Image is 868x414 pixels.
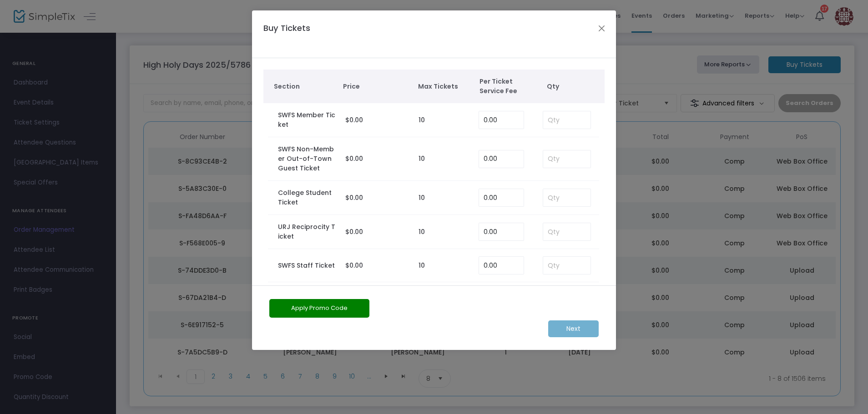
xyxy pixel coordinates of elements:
[274,82,334,91] span: Section
[419,193,425,203] label: 10
[419,154,425,164] label: 10
[543,223,590,240] input: Qty
[479,77,532,96] span: Per Ticket Service Fee
[419,227,425,237] label: 10
[547,82,601,91] span: Qty
[278,145,337,173] label: SWFS Non-Member Out-of-Town Guest Ticket
[596,22,608,34] button: Close
[479,257,524,274] input: Enter Service Fee
[479,223,524,240] input: Enter Service Fee
[418,82,470,91] span: Max Tickets
[345,193,363,202] span: $0.00
[419,115,425,125] label: 10
[278,222,337,241] label: URJ Reciprocity Ticket
[543,257,590,274] input: Qty
[479,111,524,129] input: Enter Service Fee
[543,189,590,206] input: Qty
[479,189,524,206] input: Enter Service Fee
[269,299,369,318] button: Apply Promo Code
[278,261,335,270] label: SWFS Staff Ticket
[543,111,590,129] input: Qty
[345,261,363,270] span: $0.00
[543,150,590,168] input: Qty
[345,227,363,236] span: $0.00
[259,22,344,47] h4: Buy Tickets
[343,82,409,91] span: Price
[479,150,524,168] input: Enter Service Fee
[345,154,363,163] span: $0.00
[419,261,425,270] label: 10
[345,115,363,125] span: $0.00
[278,110,337,130] label: SWFS Member Ticket
[278,188,337,207] label: College Student Ticket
